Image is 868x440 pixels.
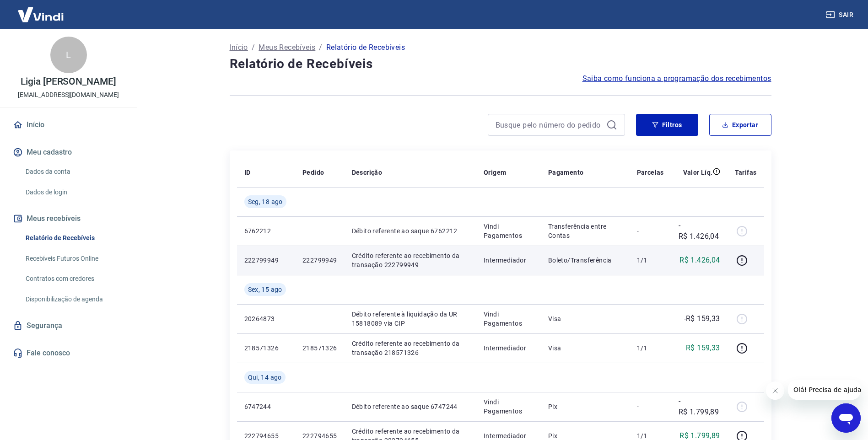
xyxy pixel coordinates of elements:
[11,209,126,229] button: Meus recebíveis
[352,402,469,411] p: Débito referente ao saque 6747244
[484,168,506,177] p: Origem
[637,226,664,236] p: -
[637,314,664,323] p: -
[22,249,126,268] a: Recebíveis Futuros Online
[352,339,469,357] p: Crédito referente ao recebimento da transação 218571326
[484,256,534,265] p: Intermediador
[686,343,720,354] p: R$ 159,33
[230,55,771,73] h4: Relatório de Recebíveis
[22,183,126,202] a: Dados de login
[548,256,622,265] p: Boleto/Transferência
[766,381,784,400] iframe: Fechar mensagem
[582,73,771,84] a: Saiba como funciona a programação dos recebimentos
[22,269,126,288] a: Contratos com credores
[302,256,337,265] p: 222799949
[496,118,603,132] input: Busque pelo número do pedido
[788,380,861,400] iframe: Mensagem da empresa
[302,343,337,353] p: 218571326
[11,142,126,162] button: Meu cadastro
[302,168,324,177] p: Pedido
[352,226,469,236] p: Débito referente ao saque 6762212
[244,168,251,177] p: ID
[22,162,126,181] a: Dados da conta
[5,6,77,14] span: Olá! Precisa de ajuda?
[824,6,857,23] button: Sair
[248,197,283,206] span: Seg, 18 ago
[735,168,757,177] p: Tarifas
[230,42,248,53] a: Início
[683,168,713,177] p: Valor Líq.
[484,397,534,416] p: Vindi Pagamentos
[684,313,720,324] p: -R$ 159,33
[548,168,584,177] p: Pagamento
[259,42,315,53] a: Meus Recebíveis
[11,115,126,135] a: Início
[244,402,288,411] p: 6747244
[244,256,288,265] p: 222799949
[548,314,622,323] p: Visa
[548,343,622,353] p: Visa
[548,222,622,240] p: Transferência entre Contas
[11,316,126,336] a: Segurança
[11,0,70,28] img: Vindi
[637,256,664,265] p: 1/1
[637,402,664,411] p: -
[352,310,469,328] p: Débito referente à liquidação da UR 15818089 via CIP
[484,343,534,353] p: Intermediador
[11,343,126,363] a: Fale conosco
[352,168,383,177] p: Descrição
[637,168,664,177] p: Parcelas
[18,90,119,100] p: [EMAIL_ADDRESS][DOMAIN_NAME]
[679,255,720,266] p: R$ 1.426,04
[831,403,861,433] iframe: Botão para abrir a janela de mensagens
[50,37,87,73] div: L
[22,229,126,247] a: Relatório de Recebíveis
[319,42,322,53] p: /
[326,42,405,53] p: Relatório de Recebíveis
[244,314,288,323] p: 20264873
[548,402,622,411] p: Pix
[679,220,720,242] p: -R$ 1.426,04
[352,251,469,269] p: Crédito referente ao recebimento da transação 222799949
[679,396,720,418] p: -R$ 1.799,89
[252,42,255,53] p: /
[709,114,771,136] button: Exportar
[637,343,664,353] p: 1/1
[484,222,534,240] p: Vindi Pagamentos
[22,290,126,309] a: Disponibilização de agenda
[636,114,698,136] button: Filtros
[248,285,282,294] span: Sex, 15 ago
[244,343,288,353] p: 218571326
[244,226,288,236] p: 6762212
[21,77,116,86] p: Ligia [PERSON_NAME]
[248,373,282,382] span: Qui, 14 ago
[484,310,534,328] p: Vindi Pagamentos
